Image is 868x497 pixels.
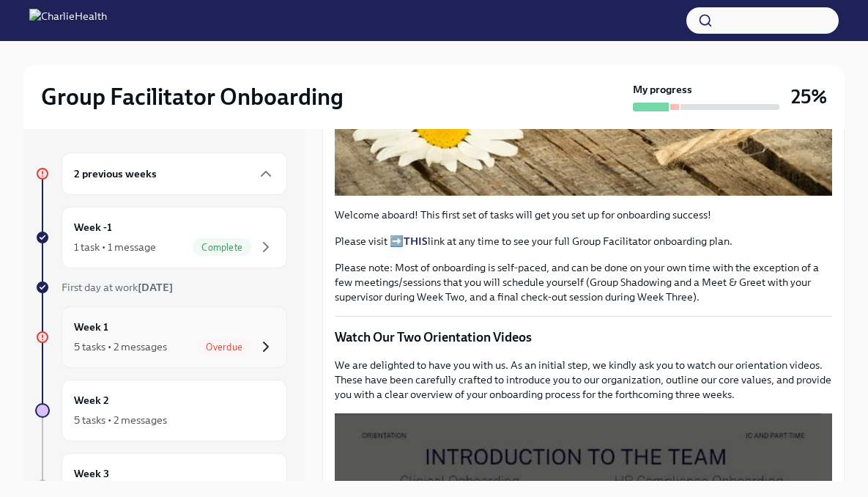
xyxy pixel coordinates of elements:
a: Week 25 tasks • 2 messages [35,380,287,441]
p: Welcome aboard! This first set of tasks will get you set up for onboarding success! [335,207,832,222]
h6: Week 2 [74,392,109,408]
div: 1 task • 1 message [74,240,156,254]
span: First day at work [62,281,173,294]
h2: Group Facilitator Onboarding [41,82,344,111]
h6: 2 previous weeks [74,166,157,182]
img: CharlieHealth [29,9,107,32]
h3: 25% [791,84,827,110]
div: 5 tasks • 2 messages [74,339,167,354]
p: Please note: Most of onboarding is self-paced, and can be done on your own time with the exceptio... [335,260,832,304]
p: Watch Our Two Orientation Videos [335,328,832,346]
span: Complete [193,242,251,253]
div: 2 previous weeks [62,152,287,195]
p: Please visit ➡️ link at any time to see your full Group Facilitator onboarding plan. [335,234,832,248]
a: Week 15 tasks • 2 messagesOverdue [35,306,287,368]
a: Week -11 task • 1 messageComplete [35,207,287,268]
a: First day at work[DATE] [35,280,287,295]
h6: Week 3 [74,465,109,482]
h6: Week 1 [74,319,108,335]
p: We are delighted to have you with us. As an initial step, we kindly ask you to watch our orientat... [335,358,832,402]
strong: [DATE] [138,281,173,294]
strong: My progress [633,82,692,97]
a: THIS [404,235,428,248]
span: Overdue [197,342,251,353]
div: 5 tasks • 2 messages [74,413,167,427]
h6: Week -1 [74,219,112,235]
